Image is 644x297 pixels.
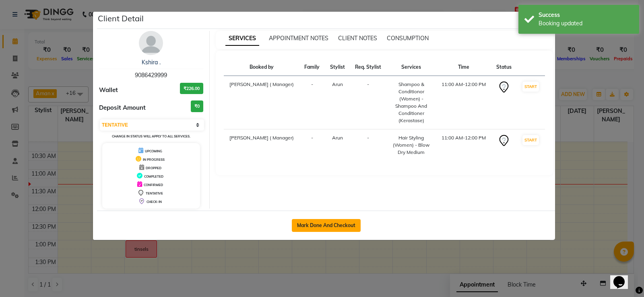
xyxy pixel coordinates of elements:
button: START [522,82,539,92]
span: Wallet [99,86,118,95]
span: COMPLETED [144,174,163,178]
div: Hair Styling (Women) - Blow Dry Medium [391,134,431,156]
span: CHECK-IN [147,200,162,204]
h5: Client Detail [98,12,144,25]
span: Arun [332,81,343,87]
th: Family [299,59,325,76]
a: Kshira . [142,59,161,66]
div: Booking updated [539,19,633,28]
div: Success [539,11,633,19]
span: CLIENT NOTES [338,35,377,42]
h3: ₹0 [191,100,203,112]
div: Shampoo & Conditionor (Women) - Shampoo And Conditioner (Kerastase) [391,81,431,124]
h3: ₹226.00 [180,83,203,94]
span: DROPPED [146,166,161,170]
td: - [299,76,325,129]
button: Mark Done And Checkout [292,219,361,232]
img: avatar [139,31,163,55]
th: Req. Stylist [350,59,386,76]
td: 11:00 AM-12:00 PM [436,76,491,129]
td: - [350,129,386,161]
span: TENTATIVE [146,191,163,195]
td: [PERSON_NAME] ( Manager) [224,129,299,161]
button: START [522,135,539,145]
span: UPCOMING [145,149,162,153]
span: IN PROGRESS [143,158,165,162]
th: Booked by [224,59,299,76]
span: CONFIRMED [144,183,163,187]
td: 11:00 AM-12:00 PM [436,129,491,161]
span: SERVICES [225,31,259,46]
th: Services [386,59,436,76]
span: Arun [332,135,343,141]
span: CONSUMPTION [387,35,429,42]
iframe: chat widget [610,265,636,289]
span: APPOINTMENT NOTES [269,35,328,42]
td: - [299,129,325,161]
td: - [350,76,386,129]
th: Status [491,59,516,76]
th: Time [436,59,491,76]
td: [PERSON_NAME] ( Manager) [224,76,299,129]
span: 9086429999 [135,72,167,79]
small: Change in status will apply to all services. [112,134,190,138]
span: Deposit Amount [99,103,146,113]
th: Stylist [325,59,350,76]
